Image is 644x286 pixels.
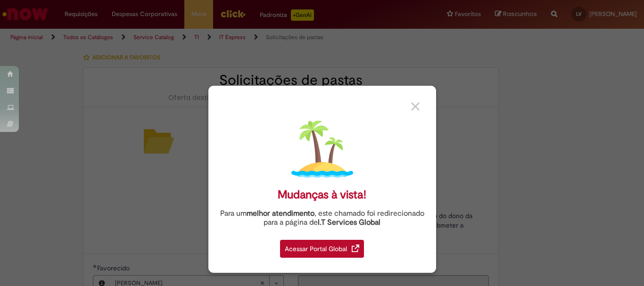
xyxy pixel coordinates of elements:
a: I.T Services Global [318,212,380,227]
div: Mudanças à vista! [278,188,366,202]
strong: melhor atendimento [247,209,314,218]
img: redirect_link.png [352,245,359,252]
a: Acessar Portal Global [280,235,364,258]
div: Para um , este chamado foi redirecionado para a página de [215,209,429,227]
img: close_button_grey.png [411,102,420,111]
div: Acessar Portal Global [280,240,364,258]
img: island.png [291,118,353,180]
